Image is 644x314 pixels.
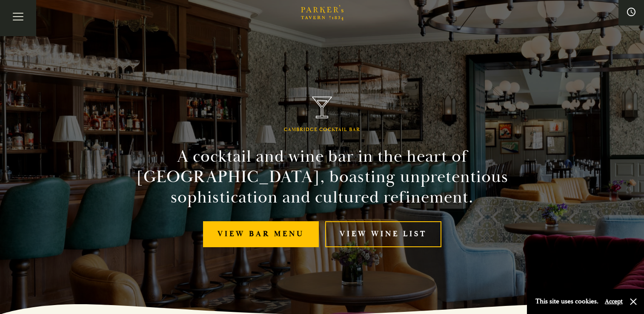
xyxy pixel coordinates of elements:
[325,221,441,247] a: View Wine List
[605,297,623,305] button: Accept
[312,97,332,118] img: Parker's Tavern Brasserie Cambridge
[128,146,516,208] h2: A cocktail and wine bar in the heart of [GEOGRAPHIC_DATA], boasting unpretentious sophistication ...
[284,127,360,133] h1: Cambridge Cocktail Bar
[203,221,319,247] a: View bar menu
[535,295,598,308] p: This site uses cookies.
[629,297,638,306] button: Close and accept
